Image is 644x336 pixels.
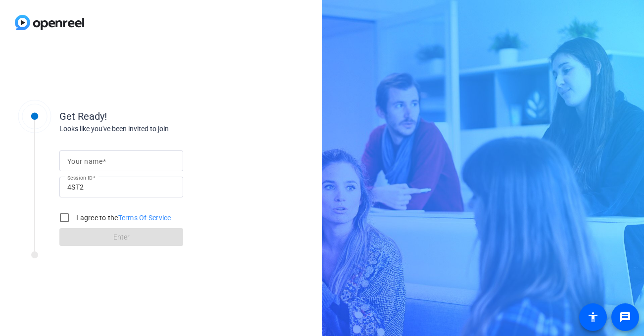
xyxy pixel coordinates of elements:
mat-label: Session ID [67,175,93,181]
mat-label: Your name [67,157,102,165]
mat-icon: message [619,311,631,323]
div: Get Ready! [59,109,257,124]
div: Looks like you've been invited to join [59,124,257,134]
mat-icon: accessibility [587,311,599,323]
label: I agree to the [74,213,171,223]
a: Terms Of Service [118,214,171,222]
